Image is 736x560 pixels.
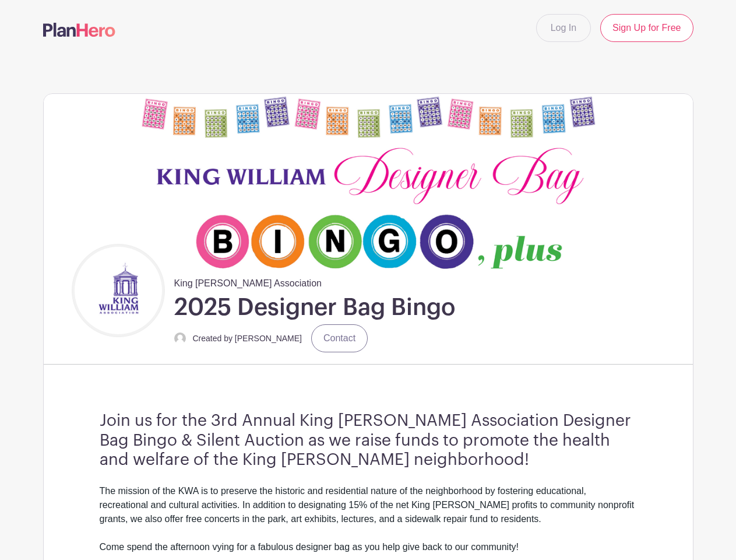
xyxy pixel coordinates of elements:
[600,14,693,42] a: Sign Up for Free
[100,484,637,540] div: The mission of the KWA is to preserve the historic and residential nature of the neighborhood by ...
[174,332,186,344] img: default-ce2991bfa6775e67f084385cd625a349d9dcbb7a52a09fb2fda1e96e2d18dcdb.png
[75,247,162,334] img: Untitled-1.png
[100,411,637,470] h3: Join us for the 3rd Annual King [PERSON_NAME] Association Designer Bag Bingo & Silent Auction as ...
[44,94,693,272] img: Untitled-2.png
[193,334,302,343] small: Created by [PERSON_NAME]
[311,324,368,352] a: Contact
[174,272,322,290] span: King [PERSON_NAME] Association
[43,23,115,37] img: logo-507f7623f17ff9eddc593b1ce0a138ce2505c220e1c5a4e2b4648c50719b7d32.svg
[174,293,455,322] h1: 2025 Designer Bag Bingo
[536,14,591,42] a: Log In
